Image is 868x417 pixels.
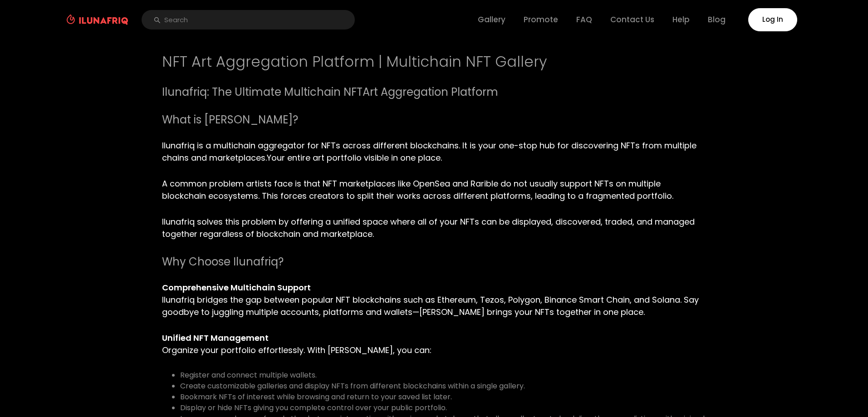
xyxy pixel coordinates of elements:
[162,140,696,163] span: Ilunafriq is a multichain aggregator for NFTs across different blockchains. It is your one-stop h...
[162,294,699,318] span: Ilunafriq bridges the gap between popular NFT blockchains such as Ethereum, Tezos, Polygon, Binan...
[708,14,726,25] a: Blog
[162,282,311,293] b: Comprehensive Multichain Support
[142,10,355,29] input: Search
[180,402,447,413] span: Display or hide NFTs giving you complete control over your public portfolio.
[576,14,592,25] a: FAQ
[162,84,498,99] b: Ilunafriq: The Ultimate Multichain NFTArt Aggregation Platform
[180,370,317,380] span: Register and connect multiple wallets.
[67,15,128,25] img: logo ilunafriq
[748,8,797,31] a: Log In
[180,392,452,402] span: Bookmark NFTs of interest while browsing and return to your saved list later.
[162,178,673,201] span: A common problem artists face is that NFT marketplaces like OpenSea and Rarible do not usually su...
[162,254,284,269] span: Why Choose Ilunafriq?
[672,14,690,25] a: Help
[610,14,654,25] a: Contact Us
[162,51,706,73] h1: NFT Art Aggregation Platform | Multichain NFT Gallery
[162,216,695,240] span: Ilunafriq solves this problem by offering a unified space where all of your NFTs can be displayed...
[162,112,298,127] b: What is [PERSON_NAME]?
[524,14,558,25] a: Promote
[180,381,525,391] span: Create customizable galleries and display NFTs from different blockchains within a single gallery.
[162,344,432,356] span: Organize your portfolio effortlessly. With [PERSON_NAME], you can:
[478,14,505,25] a: Gallery
[162,332,269,343] b: Unified NFT Management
